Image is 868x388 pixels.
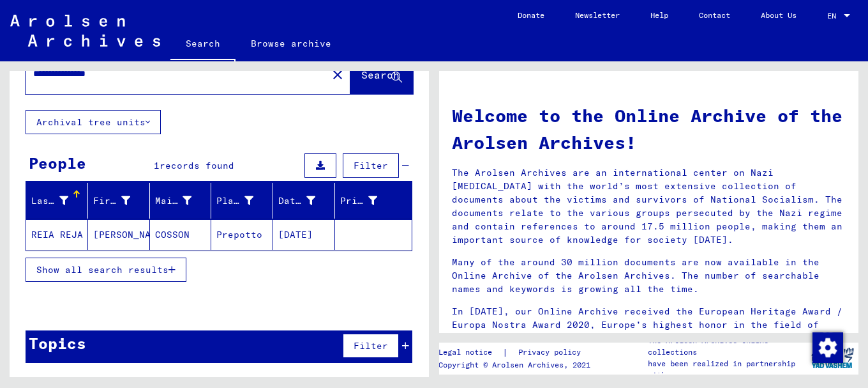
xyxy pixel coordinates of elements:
[150,183,212,219] mat-header-cell: Maiden Name
[508,346,596,359] a: Privacy policy
[93,194,130,208] div: First Name
[340,194,377,208] div: Prisoner #
[26,258,186,282] button: Show all search results
[36,264,168,275] span: Show all search results
[93,190,149,211] div: First Name
[31,190,87,211] div: Last Name
[812,332,843,363] img: Change consent
[343,334,399,358] button: Filter
[154,160,160,171] span: 1
[10,15,160,47] img: Arolsen_neg.svg
[278,194,315,208] div: Date of Birth
[155,194,192,208] div: Maiden Name
[438,346,502,359] a: Legal notice
[354,160,388,171] span: Filter
[350,54,413,94] button: Search
[827,12,841,20] span: EN
[438,359,596,371] p: Copyright © Arolsen Archives, 2021
[29,332,86,355] div: Topics
[216,190,273,211] div: Place of Birth
[26,110,161,134] button: Archival tree units
[26,183,88,219] mat-header-cell: Last Name
[160,160,234,171] span: records found
[211,219,273,250] mat-cell: Prepotto
[325,61,350,87] button: Clear
[452,102,846,156] h1: Welcome to the Online Archive of the Arolsen Archives!
[26,219,88,250] mat-cell: REIA REJA
[343,153,399,178] button: Filter
[273,183,335,219] mat-header-cell: Date of Birth
[438,346,596,359] div: |
[216,194,253,208] div: Place of Birth
[31,194,68,208] div: Last Name
[88,219,150,250] mat-cell: [PERSON_NAME]
[340,190,396,211] div: Prisoner #
[236,28,347,59] a: Browse archive
[452,256,846,296] p: Many of the around 30 million documents are now available in the Online Archive of the Arolsen Ar...
[150,219,212,250] mat-cell: COSSON
[354,340,388,352] span: Filter
[330,67,345,82] mat-icon: close
[648,358,806,381] p: have been realized in partnership with
[335,183,412,219] mat-header-cell: Prisoner #
[452,305,846,345] p: In [DATE], our Online Archive received the European Heritage Award / Europa Nostra Award 2020, Eu...
[155,190,211,211] div: Maiden Name
[88,183,150,219] mat-header-cell: First Name
[273,219,335,250] mat-cell: [DATE]
[452,166,846,247] p: The Arolsen Archives are an international center on Nazi [MEDICAL_DATA] with the world’s most ext...
[29,151,86,175] div: People
[809,342,857,374] img: yv_logo.png
[361,68,400,81] span: Search
[278,190,334,211] div: Date of Birth
[170,28,236,61] a: Search
[211,183,273,219] mat-header-cell: Place of Birth
[648,335,806,358] p: The Arolsen Archives online collections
